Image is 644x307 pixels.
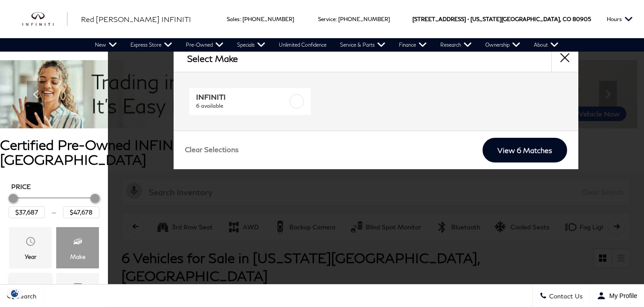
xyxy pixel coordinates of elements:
[412,16,591,22] a: [STREET_ADDRESS] • [US_STATE][GEOGRAPHIC_DATA], CO 80905
[479,38,527,52] a: Ownership
[196,92,288,101] span: INFINITI
[72,234,83,252] span: Make
[9,227,52,268] div: YearYear
[483,138,567,162] a: View 6 Matches
[88,38,565,52] nav: Main Navigation
[551,45,578,72] button: close
[4,289,25,298] img: Opt-Out Icon
[196,101,288,110] span: 6 available
[70,252,85,262] div: Make
[11,183,97,191] h5: Price
[9,194,18,203] div: Minimum Price
[547,292,583,300] span: Contact Us
[88,38,124,52] a: New
[606,292,637,299] span: My Profile
[56,227,99,268] div: MakeMake
[240,16,241,22] span: :
[25,280,36,298] span: Model
[187,53,238,63] h2: Select Make
[63,206,99,218] input: Maximum
[590,285,644,307] button: Open user profile menu
[189,88,311,115] a: INFINITI6 available
[230,38,272,52] a: Specials
[335,16,337,22] span: :
[185,145,239,156] a: Clear Selections
[9,206,45,218] input: Minimum
[81,14,191,25] a: Red [PERSON_NAME] INFINITI
[179,38,230,52] a: Pre-Owned
[27,81,45,108] div: Previous
[242,16,294,22] a: [PHONE_NUMBER]
[318,16,335,22] span: Service
[124,38,179,52] a: Express Store
[434,38,479,52] a: Research
[9,191,99,218] div: Price
[338,16,390,22] a: [PHONE_NUMBER]
[90,194,99,203] div: Maximum Price
[81,15,191,23] span: Red [PERSON_NAME] INFINITI
[392,38,434,52] a: Finance
[333,38,392,52] a: Service & Parts
[527,38,565,52] a: About
[22,12,67,26] a: infiniti
[22,12,67,26] img: INFINITI
[72,280,83,298] span: Trim
[25,252,36,262] div: Year
[4,289,25,298] section: Click to Open Cookie Consent Modal
[25,234,36,252] span: Year
[272,38,333,52] a: Unlimited Confidence
[227,16,240,22] span: Sales
[14,292,36,300] span: Search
